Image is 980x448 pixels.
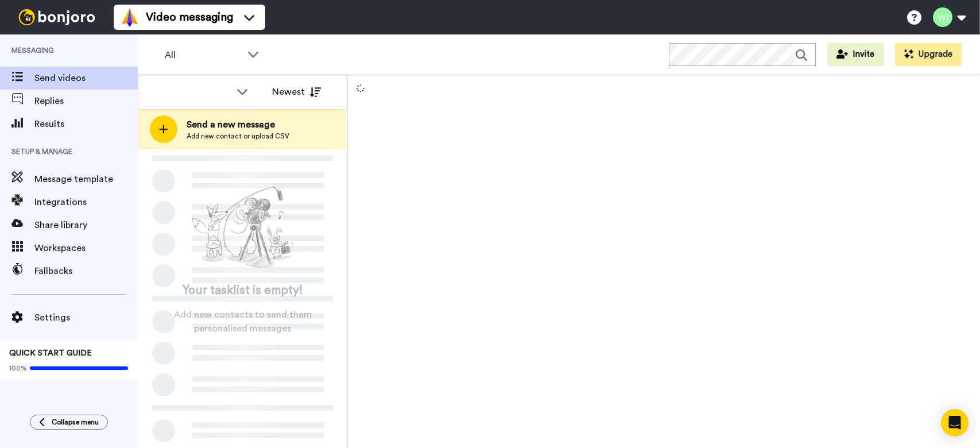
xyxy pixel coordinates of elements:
[9,364,27,373] span: 100%
[827,43,884,66] button: Invite
[895,43,962,66] button: Upgrade
[183,282,303,299] span: Your tasklist is empty!
[146,9,233,25] span: Video messaging
[34,218,138,232] span: Share library
[187,132,289,141] span: Add new contact or upload CSV
[30,415,108,430] button: Collapse menu
[155,308,330,335] span: Add new contacts to send them personalised messages
[52,418,99,427] span: Collapse menu
[165,48,242,62] span: All
[34,241,138,255] span: Workspaces
[34,94,138,108] span: Replies
[34,172,138,186] span: Message template
[14,9,100,25] img: bj-logo-header-white.svg
[34,117,138,131] span: Results
[121,8,139,26] img: vm-color.svg
[34,264,138,278] span: Fallbacks
[34,71,138,85] span: Send videos
[185,181,300,273] img: ready-set-action.png
[941,409,969,437] div: Open Intercom Messenger
[9,349,92,357] span: QUICK START GUIDE
[34,311,138,325] span: Settings
[187,118,289,132] span: Send a new message
[264,80,330,103] button: Newest
[34,195,138,209] span: Integrations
